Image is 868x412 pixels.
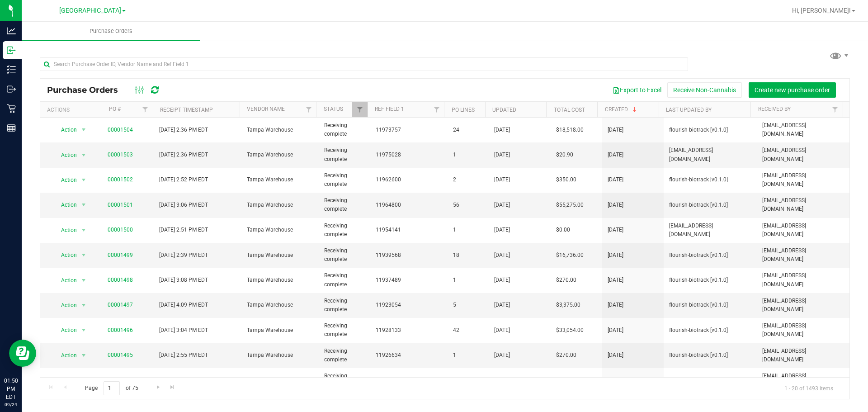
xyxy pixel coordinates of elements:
[47,85,127,95] span: Purchase Orders
[554,107,585,113] a: Total Cost
[556,126,584,134] span: $18,518.00
[494,301,510,309] span: [DATE]
[608,276,623,284] span: [DATE]
[556,226,570,234] span: $0.00
[78,349,89,362] span: select
[608,175,623,184] span: [DATE]
[777,381,840,395] span: 1 - 20 of 1493 items
[749,82,836,98] button: Create new purchase order
[494,151,510,159] span: [DATE]
[556,351,576,360] span: $270.00
[78,249,89,261] span: select
[7,65,16,74] inline-svg: Inventory
[608,251,623,260] span: [DATE]
[78,224,89,237] span: select
[78,274,89,287] span: select
[376,251,442,260] span: 11939568
[494,276,510,284] span: [DATE]
[324,297,365,314] span: Receiving complete
[159,276,208,284] span: [DATE] 3:08 PM EDT
[78,123,89,136] span: select
[159,326,208,335] span: [DATE] 3:04 PM EDT
[53,199,77,211] span: Action
[247,201,313,209] span: Tampa Warehouse
[452,107,475,113] a: PO Lines
[755,86,830,94] span: Create new purchase order
[494,376,510,385] span: [DATE]
[159,251,208,260] span: [DATE] 2:39 PM EDT
[78,199,89,211] span: select
[247,106,285,112] a: Vendor Name
[104,381,120,395] input: 1
[4,377,18,401] p: 01:50 PM EDT
[247,251,313,260] span: Tampa Warehouse
[138,102,153,117] a: Filter
[78,324,89,336] span: select
[108,176,133,183] a: 00001502
[324,196,365,213] span: Receiving complete
[494,226,510,234] span: [DATE]
[4,401,18,408] p: 09/24
[669,351,751,360] span: flourish-biotrack [v0.1.0]
[159,376,208,385] span: [DATE] 2:21 PM EDT
[159,351,208,360] span: [DATE] 2:55 PM EDT
[47,107,98,113] div: Actions
[494,201,510,209] span: [DATE]
[53,299,77,312] span: Action
[376,126,442,134] span: 11973757
[762,171,844,189] span: [EMAIL_ADDRESS][DOMAIN_NAME]
[324,322,365,339] span: Receiving complete
[77,381,146,395] span: Page of 75
[669,376,751,385] span: flourish-biotrack [v0.1.0]
[453,226,483,234] span: 1
[324,372,365,389] span: Receiving complete
[159,301,208,309] span: [DATE] 4:09 PM EDT
[669,222,751,239] span: [EMAIL_ADDRESS][DOMAIN_NAME]
[762,347,844,364] span: [EMAIL_ADDRESS][DOMAIN_NAME]
[7,104,16,113] inline-svg: Retail
[762,372,844,389] span: [EMAIL_ADDRESS][DOMAIN_NAME]
[59,7,121,14] span: [GEOGRAPHIC_DATA]
[53,249,77,261] span: Action
[762,297,844,314] span: [EMAIL_ADDRESS][DOMAIN_NAME]
[376,376,442,385] span: 11899463
[669,126,751,134] span: flourish-biotrack [v0.1.0]
[758,106,791,112] a: Received By
[556,201,584,209] span: $55,275.00
[669,201,751,209] span: flourish-biotrack [v0.1.0]
[247,326,313,335] span: Tampa Warehouse
[376,151,442,159] span: 11975028
[376,301,442,309] span: 11923054
[453,326,483,335] span: 42
[22,22,200,41] a: Purchase Orders
[556,151,573,159] span: $20.90
[108,152,133,158] a: 00001503
[453,175,483,184] span: 2
[109,106,121,112] a: PO #
[247,376,313,385] span: Tampa Warehouse
[108,252,133,258] a: 00001499
[166,381,179,393] a: Go to the last page
[40,57,688,71] input: Search Purchase Order ID, Vendor Name and Ref Field 1
[453,126,483,134] span: 24
[78,174,89,186] span: select
[324,146,365,163] span: Receiving complete
[108,352,133,358] a: 00001495
[494,175,510,184] span: [DATE]
[762,246,844,264] span: [EMAIL_ADDRESS][DOMAIN_NAME]
[77,27,145,35] span: Purchase Orders
[453,301,483,309] span: 5
[556,175,576,184] span: $350.00
[247,301,313,309] span: Tampa Warehouse
[376,175,442,184] span: 11962600
[160,107,213,113] a: Receipt Timestamp
[453,351,483,360] span: 1
[376,351,442,360] span: 11926634
[108,327,133,333] a: 00001496
[556,326,584,335] span: $33,054.00
[7,123,16,133] inline-svg: Reports
[78,374,89,387] span: select
[53,374,77,387] span: Action
[608,226,623,234] span: [DATE]
[792,7,851,14] span: Hi, [PERSON_NAME]!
